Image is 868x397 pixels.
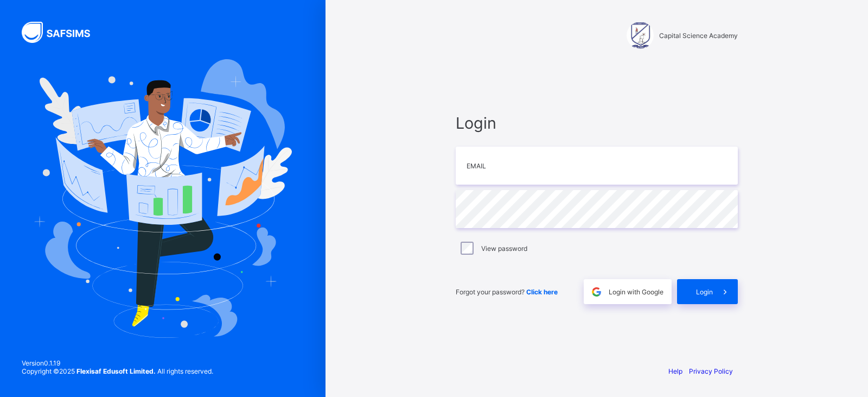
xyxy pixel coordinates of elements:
a: Click here [526,288,558,296]
img: SAFSIMS Logo [22,22,103,43]
span: Version 0.1.19 [22,359,213,367]
span: Login [456,114,738,133]
img: google.396cfc9801f0270233282035f929180a.svg [590,286,603,298]
span: Capital Science Academy [659,31,738,40]
a: Privacy Policy [689,367,733,375]
label: View password [481,244,527,253]
strong: Flexisaf Edusoft Limited. [76,367,156,375]
img: Hero Image [34,59,292,337]
span: Login [696,288,713,296]
span: Forgot your password? [456,288,558,296]
a: Help [668,367,682,375]
span: Copyright © 2025 All rights reserved. [22,367,213,375]
span: Login with Google [609,288,663,296]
